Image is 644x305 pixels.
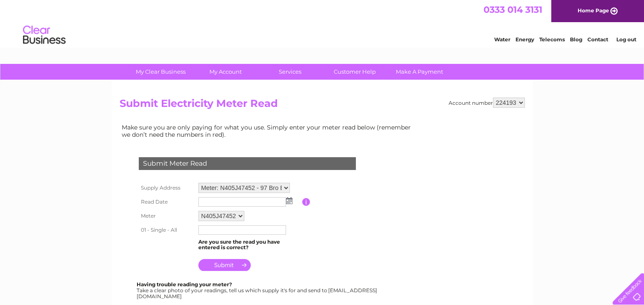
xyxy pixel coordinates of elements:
[255,64,325,80] a: Services
[384,64,455,80] a: Make A Payment
[449,98,525,108] div: Account number
[515,36,534,43] a: Energy
[137,223,196,237] th: 01 - Single - All
[484,4,542,15] a: 0333 014 3131
[570,36,582,43] a: Blog
[137,195,196,209] th: Read Date
[320,64,390,80] a: Customer Help
[198,259,251,271] input: Submit
[137,209,196,223] th: Meter
[137,282,378,299] div: Take a clear photo of your readings, tell us which supply it's for and send to [EMAIL_ADDRESS][DO...
[494,36,510,43] a: Water
[302,198,310,206] input: Information
[196,237,302,253] td: Are you sure the read you have entered is correct?
[126,64,196,80] a: My Clear Business
[286,197,292,204] img: ...
[139,157,356,170] div: Submit Meter Read
[616,36,636,43] a: Log out
[23,22,66,48] img: logo.png
[137,181,196,195] th: Supply Address
[190,64,260,80] a: My Account
[121,5,524,41] div: Clear Business is a trading name of Verastar Limited (registered in [GEOGRAPHIC_DATA] No. 3667643...
[539,36,565,43] a: Telecoms
[120,98,525,114] h2: Submit Electricity Meter Read
[120,122,418,140] td: Make sure you are only paying for what you use. Simply enter your meter read below (remember we d...
[137,281,232,288] b: Having trouble reading your meter?
[587,36,608,43] a: Contact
